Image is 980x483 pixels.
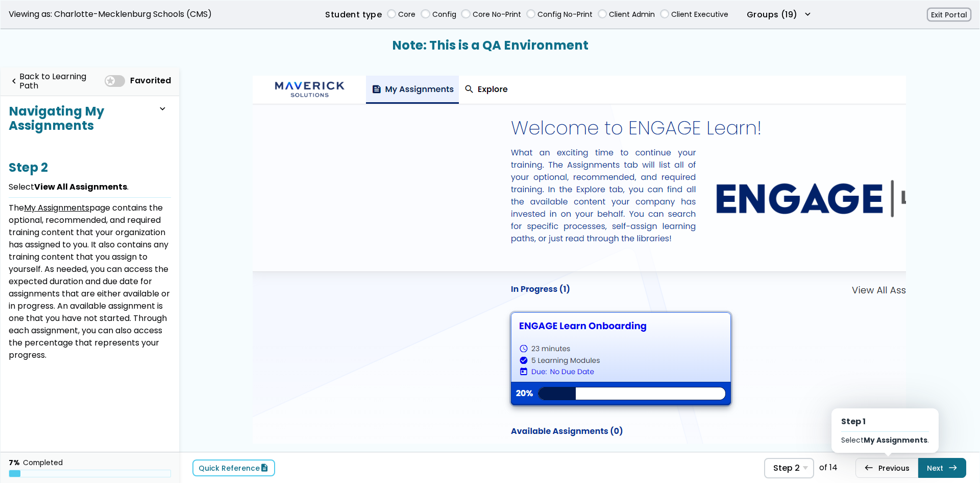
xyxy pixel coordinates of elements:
span: east [948,464,958,472]
h3: Navigating My Assignments [9,104,157,133]
button: Groups (19)expand_more [747,9,813,21]
div: of 14 [819,463,838,472]
span: west [864,464,873,472]
div: The page contains the optional, recommended, and required training content that your organization... [9,202,171,361]
iframe: Tutorial [253,76,906,444]
span: description [260,464,269,472]
b: View All Assignments [34,181,127,193]
h3: Note: This is a QA Environment [1,38,979,53]
label: Client Admin [609,9,655,20]
span: Select Step [764,458,814,478]
span: Step 2 [773,463,800,473]
label: Config [432,9,456,20]
a: navigate_beforeBack to Learning Path [9,71,100,92]
u: My Assignments [24,202,89,214]
label: Client Executive [671,9,728,20]
h3: Step 2 [9,159,171,176]
a: Nexteast [918,458,966,477]
label: Student type [325,9,382,21]
div: 7% [9,458,20,467]
label: Groups (19) [747,9,797,21]
span: expand_more [802,10,813,19]
a: Quick Referencedescription [192,459,275,476]
label: Config No-Print [537,9,593,20]
span: Viewing as: Charlotte-Mecklenburg Schools (CMS) [9,10,212,19]
span: Favorited [130,75,171,86]
button: Exit Portal [927,8,971,22]
span: expand_more [157,104,168,114]
div: Completed [23,458,63,467]
label: Core No-Print [473,9,521,20]
span: Select . [9,181,129,193]
label: Core [398,9,415,20]
a: westPrevious [855,458,918,477]
span: navigate_before [9,77,19,86]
